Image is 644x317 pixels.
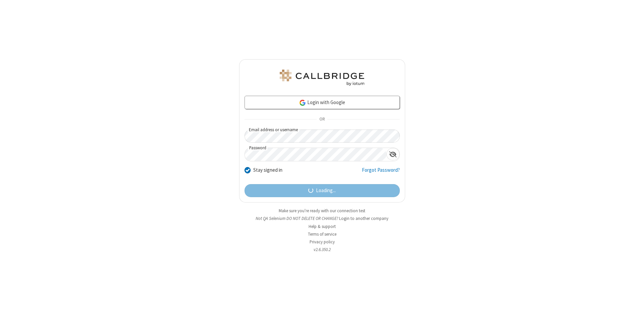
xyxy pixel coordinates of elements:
li: v2.6.350.2 [239,246,405,253]
img: QA Selenium DO NOT DELETE OR CHANGE [278,70,366,86]
a: Help & support [309,224,336,229]
span: Loading... [316,187,336,194]
a: Privacy policy [310,239,335,245]
button: Login to another company [339,215,388,222]
input: Password [245,148,386,161]
label: Stay signed in [253,166,282,174]
img: google-icon.png [299,99,306,106]
span: OR [317,115,327,124]
a: Login with Google [245,96,400,109]
button: Loading... [245,184,400,197]
a: Terms of service [308,231,336,237]
div: Show password [386,148,399,160]
a: Make sure you're ready with our connection test [279,208,365,214]
input: Email address or username [245,130,400,143]
a: Forgot Password? [362,166,400,179]
iframe: Chat [627,300,639,312]
li: Not QA Selenium DO NOT DELETE OR CHANGE? [239,215,405,222]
